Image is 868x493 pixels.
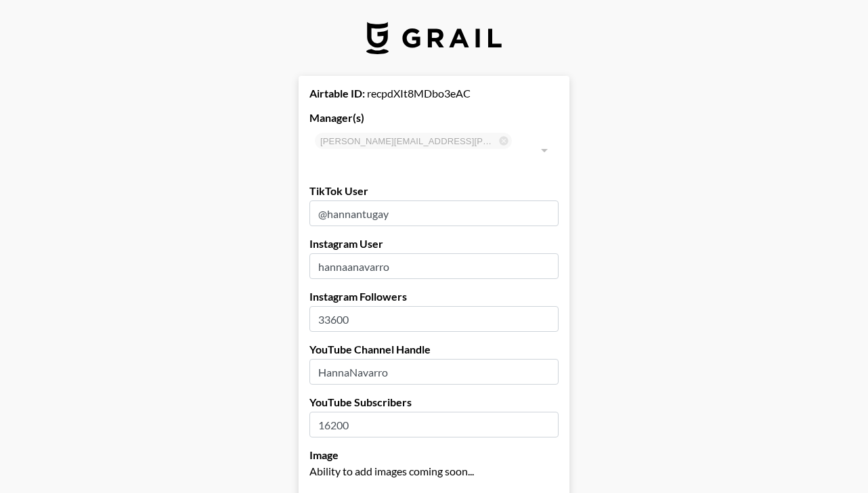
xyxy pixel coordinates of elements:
img: Grail Talent Logo [366,22,502,54]
label: Image [309,448,559,462]
strong: Airtable ID: [309,87,365,100]
div: recpdXIt8MDbo3eAC [309,87,559,100]
label: TikTok User [309,184,559,198]
label: YouTube Subscribers [309,395,559,409]
label: Manager(s) [309,111,559,125]
label: Instagram User [309,237,559,251]
span: Ability to add images coming soon... [309,465,474,477]
label: Instagram Followers [309,290,559,303]
label: YouTube Channel Handle [309,343,559,356]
